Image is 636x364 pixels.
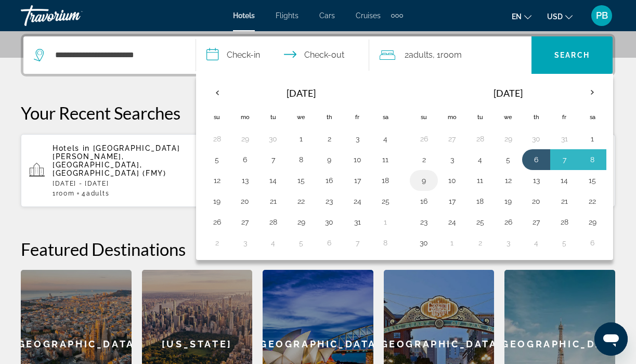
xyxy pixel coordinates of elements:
span: 2 [405,48,433,62]
button: Day 4 [472,152,488,167]
button: Day 21 [556,194,573,209]
button: Day 31 [349,215,366,229]
button: Day 12 [500,173,516,188]
span: Hotels in [53,144,90,152]
button: Day 6 [528,152,544,167]
button: Day 1 [293,132,309,146]
button: Day 30 [265,132,281,146]
button: Day 23 [416,215,432,229]
button: Day 29 [584,215,601,229]
button: Day 23 [321,194,338,209]
button: Day 14 [556,173,573,188]
span: Room [440,50,462,60]
button: Day 19 [500,194,516,209]
button: Day 27 [528,215,544,229]
a: Hotels [233,11,255,20]
button: Day 25 [377,194,394,209]
span: Cars [319,11,335,20]
p: [DATE] - [DATE] [53,180,204,187]
button: Day 5 [293,236,309,250]
span: 1 [53,190,74,197]
button: Day 1 [377,215,394,229]
button: Day 20 [237,194,253,209]
button: Day 1 [584,132,601,146]
button: Day 24 [349,194,366,209]
button: Day 25 [472,215,488,229]
button: Extra navigation items [391,7,403,24]
button: Day 9 [416,173,432,188]
button: Day 27 [237,215,253,229]
button: Day 8 [377,236,394,250]
button: Day 1 [444,236,460,250]
button: Day 30 [528,132,544,146]
span: Adults [86,190,109,197]
a: Flights [276,11,298,20]
button: Day 9 [321,152,338,167]
span: [GEOGRAPHIC_DATA][PERSON_NAME], [GEOGRAPHIC_DATA], [GEOGRAPHIC_DATA] (FMY) [53,144,180,177]
button: Change language [512,9,531,24]
button: Day 26 [500,215,516,229]
button: Day 3 [444,152,460,167]
button: Day 5 [556,236,573,250]
span: Search [554,51,590,59]
th: [DATE] [231,81,371,106]
button: Day 5 [209,152,225,167]
div: Search widget [23,36,613,74]
button: Day 29 [293,215,309,229]
span: USD [547,12,563,21]
a: Travorium [21,2,125,29]
button: Day 28 [472,132,488,146]
button: Day 7 [265,152,281,167]
button: Day 2 [209,236,225,250]
button: Day 16 [321,173,338,188]
button: Travelers: 2 adults, 0 children [369,36,531,74]
button: Day 10 [349,152,366,167]
button: Day 24 [444,215,460,229]
button: Day 2 [321,132,338,146]
button: Day 31 [556,132,573,146]
p: Your Recent Searches [21,102,615,123]
button: Day 28 [265,215,281,229]
button: Day 15 [584,173,601,188]
button: Search [531,36,613,74]
button: Change currency [547,9,573,24]
button: Day 4 [528,236,544,250]
button: Day 12 [209,173,225,188]
button: Previous month [203,81,231,105]
h2: Featured Destinations [21,239,615,259]
a: Cruises [356,11,381,20]
button: Day 30 [321,215,338,229]
button: Day 4 [377,132,394,146]
span: , 1 [433,48,462,62]
button: Day 28 [556,215,573,229]
button: Day 19 [209,194,225,209]
th: [DATE] [438,81,578,106]
button: Day 4 [265,236,281,250]
button: Day 11 [377,152,394,167]
button: Day 3 [237,236,253,250]
button: Day 15 [293,173,309,188]
span: 4 [82,190,109,197]
button: Day 16 [416,194,432,209]
button: Day 2 [416,152,432,167]
button: Day 3 [349,132,366,146]
button: Check in and out dates [196,36,369,74]
button: Day 13 [237,173,253,188]
button: Day 6 [321,236,338,250]
button: Day 18 [472,194,488,209]
button: Day 6 [584,236,601,250]
span: PB [596,10,608,21]
button: Day 22 [293,194,309,209]
button: Day 21 [265,194,281,209]
button: Day 27 [444,132,460,146]
button: Day 10 [444,173,460,188]
button: Day 6 [237,152,253,167]
iframe: Button to launch messaging window [594,322,628,356]
button: Day 29 [500,132,516,146]
button: Day 30 [416,236,432,250]
button: Day 11 [472,173,488,188]
button: Next month [578,81,606,105]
